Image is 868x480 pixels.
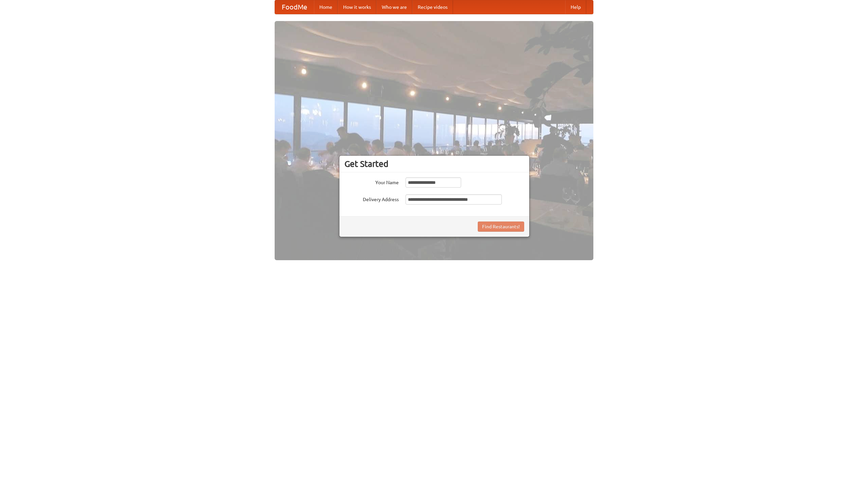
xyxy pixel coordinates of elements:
a: Who we are [376,0,412,14]
label: Delivery Address [344,194,399,203]
label: Your Name [344,177,399,186]
a: Help [565,0,586,14]
a: How it works [338,0,376,14]
a: Home [314,0,338,14]
a: FoodMe [275,0,314,14]
button: Find Restaurants! [478,222,524,232]
h3: Get Started [344,159,524,169]
a: Recipe videos [412,0,453,14]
